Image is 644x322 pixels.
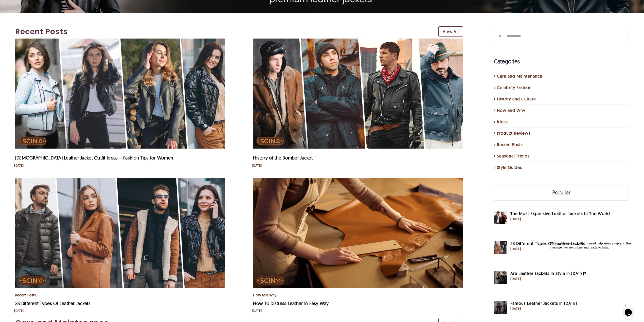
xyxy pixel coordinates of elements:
[438,26,463,37] a: View All
[497,141,627,148] a: Recent Posts
[510,246,585,252] div: [DATE]
[510,301,577,306] a: Famous Leather Jackets in [DATE]
[497,107,627,113] a: How and Why
[497,119,627,125] a: Ideas
[14,309,24,313] div: [DATE]
[252,164,262,168] div: [DATE]
[253,292,463,298] div: ,
[253,178,463,288] img: How To Distress Leather In Easy Way
[252,309,262,313] div: [DATE]
[623,302,639,317] iframe: chat widget
[510,241,585,246] a: 23 Different Types Of Leather Jackets
[494,211,507,217] a: The Most Expensive Leather Jackets In The World
[15,300,91,306] a: 23 Different Types Of Leather Jackets
[494,211,507,224] img: the most expensive leather jackets in the world
[253,300,329,306] a: How To Distress Leather In Easy Way
[497,164,627,170] a: Style Guides
[497,73,627,79] a: Care and Maintenance
[494,301,507,306] a: Famous Leather Jackets in 2025
[494,271,507,284] img: Are Leather Jackets in Style in 2025?
[15,39,225,44] a: Female Leather Jacket Outfit Ideas – Fashion Tips for Women
[15,26,433,37] a: Recent Posts
[2,2,84,10] span: Welcome to our site, if you need help simply reply to this message, we are online and ready to help.
[497,153,627,159] a: Seasonal Trends
[548,239,639,299] iframe: chat widget
[497,84,627,91] a: Celebrity Fashion
[15,292,225,298] div: ,
[494,57,629,66] h4: Categories
[253,39,463,149] img: History of the Bomber Jacket
[494,241,507,254] img: 23 Different Types Of Leather Jackets
[15,178,225,183] a: 23 Different Types Of Leather Jackets
[253,293,276,297] a: How and Why
[510,211,610,216] a: The Most Expensive Leather Jackets In The World
[497,96,627,102] a: History and Culture
[15,293,36,297] a: Recent Posts
[15,155,173,161] a: [DEMOGRAPHIC_DATA] Leather Jacket Outfit Ideas – Fashion Tips for Women
[494,271,507,276] a: Are Leather Jackets in Style in 2025?
[510,217,610,222] div: [DATE]
[494,241,507,246] a: 23 Different Types Of Leather Jackets
[253,155,313,161] a: History of the Bomber Jacket
[494,30,507,42] input: Search
[510,276,586,281] div: [DATE]
[14,164,24,168] div: [DATE]
[494,30,629,42] input: Search...
[497,130,627,136] a: Product Reviews
[15,39,225,149] img: Female Leather Jacket Outfit Ideas – Fashion Tips for Women
[510,306,577,311] div: [DATE]
[253,178,463,183] a: How To Distress Leather In Easy Way
[494,185,629,200] a: Popular
[494,301,507,314] img: Famous Leather Jackets in 2025
[15,178,225,288] img: 23 Different Types Of Leather Jackets
[253,39,463,44] a: History of the Bomber Jacket
[2,2,93,10] div: Welcome to our site, if you need help simply reply to this message, we are online and ready to help.
[510,271,586,276] a: Are Leather Jackets in Style in [DATE]?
